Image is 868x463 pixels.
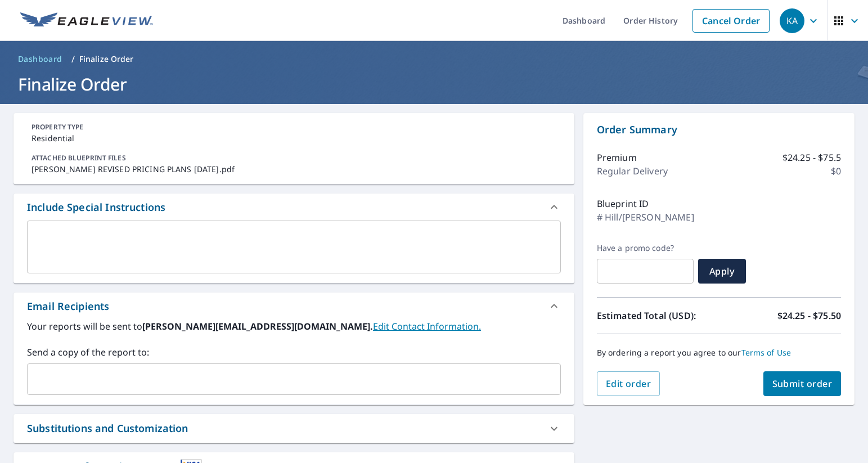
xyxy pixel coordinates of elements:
p: Finalize Order [79,53,134,65]
div: Include Special Instructions [27,200,165,215]
div: Include Special Instructions [14,194,574,221]
a: Cancel Order [692,9,770,33]
p: $24.25 - $75.5 [782,151,841,164]
label: Send a copy of the report to: [27,345,561,359]
span: Edit order [606,377,651,390]
div: Email Recipients [14,293,574,320]
div: KA [780,8,804,33]
div: Substitutions and Customization [14,414,574,443]
a: Terms of Use [741,347,791,358]
li: / [71,52,75,66]
label: Have a promo code? [597,243,694,253]
label: Your reports will be sent to [27,320,561,333]
p: # Hill/[PERSON_NAME] [597,210,694,224]
div: Substitutions and Customization [27,421,188,436]
p: Blueprint ID [597,197,649,210]
button: Apply [698,259,746,284]
p: Order Summary [597,122,841,137]
span: Dashboard [18,53,62,65]
span: Apply [707,265,737,277]
p: Regular Delivery [597,164,668,178]
p: Premium [597,151,637,164]
p: [PERSON_NAME] REVISED PRICING PLANS [DATE].pdf [32,163,556,175]
span: Submit order [772,377,833,390]
a: EditContactInfo [373,320,481,332]
button: Submit order [763,371,842,396]
p: $0 [831,164,841,178]
div: Email Recipients [27,299,109,314]
a: Dashboard [14,50,67,68]
p: $24.25 - $75.50 [777,309,841,322]
p: By ordering a report you agree to our [597,348,841,358]
p: ATTACHED BLUEPRINT FILES [32,153,556,163]
button: Edit order [597,371,660,396]
h1: Finalize Order [14,73,854,96]
img: EV Logo [20,12,153,29]
p: Estimated Total (USD): [597,309,719,322]
b: [PERSON_NAME][EMAIL_ADDRESS][DOMAIN_NAME]. [142,320,373,332]
p: Residential [32,132,556,144]
p: PROPERTY TYPE [32,122,556,132]
nav: breadcrumb [14,50,854,68]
